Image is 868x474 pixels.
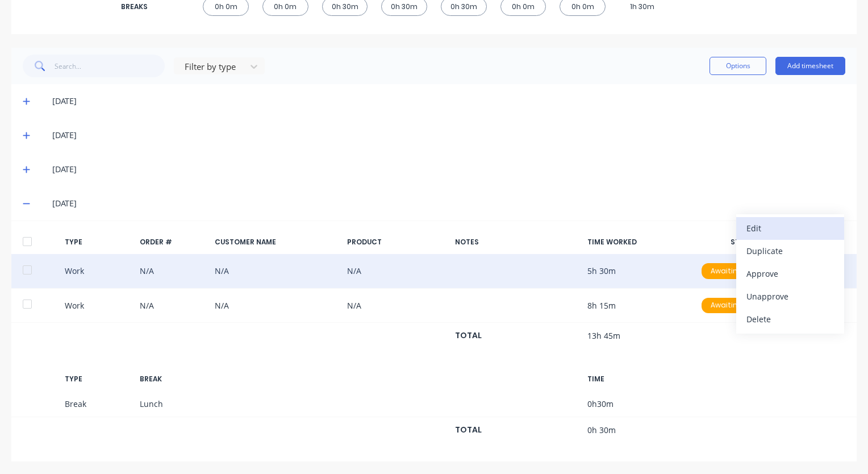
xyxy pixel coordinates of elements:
div: TIME [587,374,686,384]
div: BREAK [140,374,206,384]
div: [DATE] [52,163,845,176]
div: Delete [746,311,834,327]
div: CUSTOMER NAME [215,237,338,247]
div: TYPE [65,374,131,384]
div: Duplicate [746,243,834,259]
div: Unapprove [746,288,834,305]
div: Awaiting Approval [702,298,787,314]
div: ORDER # [140,237,206,247]
div: PRODUCT [347,237,446,247]
div: Awaiting Approval [702,263,787,279]
input: Search... [55,55,165,77]
div: STATUS [695,237,794,247]
div: NOTES [455,237,578,247]
div: TIME WORKED [587,237,686,247]
div: BREAKS [121,2,166,12]
button: Options [710,57,766,75]
button: Add timesheet [775,57,845,75]
div: [DATE] [52,129,845,142]
div: [DATE] [52,197,845,210]
div: TYPE [65,237,131,247]
div: [DATE] [52,95,845,107]
div: Edit [746,220,834,236]
div: Approve [746,265,834,282]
